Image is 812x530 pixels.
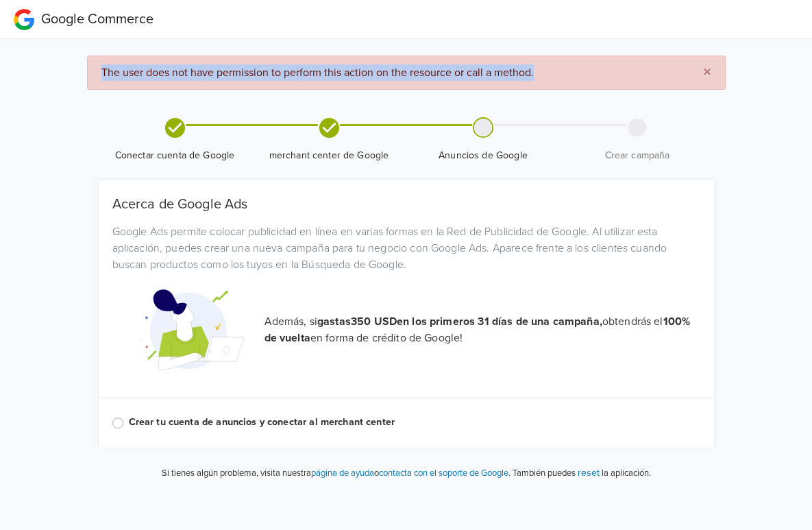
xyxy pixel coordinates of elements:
h5: Acerca de Google Ads [112,196,700,213]
span: × [703,62,711,82]
button: reset [578,465,600,481]
span: Crear campaña [566,149,709,162]
label: Crear tu cuenta de anuncios y conectar al merchant center [129,415,700,430]
strong: gastas 350 USD en los primeros 31 días de una campaña, [317,315,602,328]
a: contacta con el soporte de Google [379,468,508,479]
span: Google Commerce [41,11,153,27]
div: Google Ads permite colocar publicidad en línea en varias formas en la Red de Publicidad de Google... [102,224,711,273]
button: Close [689,56,725,89]
img: Google Promotional Codes [141,278,244,381]
span: The user does not have permission to perform this action on the resource or call a method. [101,66,534,80]
span: merchant center de Google [258,149,401,162]
span: Conectar cuenta de Google [103,149,247,162]
a: página de ayuda [311,468,374,479]
p: Además, si obtendrás el en forma de crédito de Google! [264,313,700,346]
p: También puedes la aplicación. [510,465,651,481]
p: Si tienes algún problema, visita nuestra o . [162,467,510,481]
span: Anuncios de Google [412,149,555,162]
